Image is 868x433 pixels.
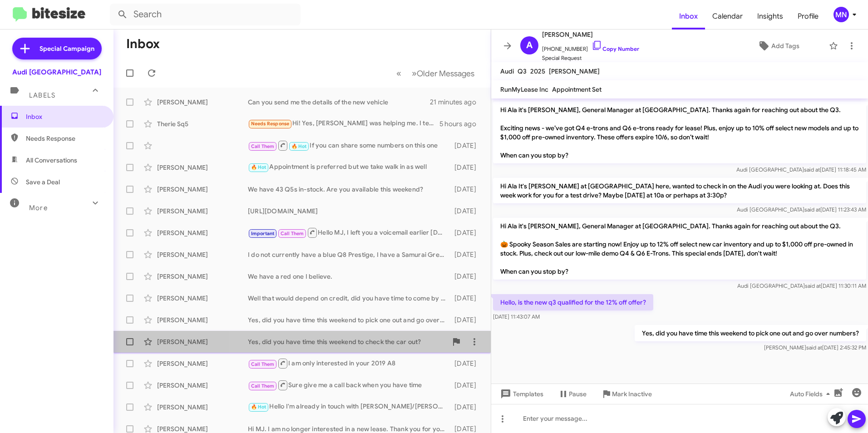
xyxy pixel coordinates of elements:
div: [PERSON_NAME] [157,207,248,216]
span: Special Campaign [39,44,94,53]
span: More [29,204,48,212]
div: Well that would depend on credit, did you have time to come by this weekend? [248,294,450,303]
div: [PERSON_NAME] [157,163,248,172]
span: A [526,38,533,53]
div: [DATE] [450,185,483,194]
div: [PERSON_NAME] [157,359,248,368]
a: Copy Number [592,45,639,52]
p: Hi Ala It's [PERSON_NAME] at [GEOGRAPHIC_DATA] here, wanted to check in on the Audi you were look... [493,178,866,203]
span: Appointment Set [552,85,602,93]
a: Inbox [672,3,705,30]
button: Add Tags [732,38,824,54]
span: said at [804,166,820,173]
span: [PHONE_NUMBER] [542,40,639,54]
div: [PERSON_NAME] [157,294,248,303]
div: [PERSON_NAME] [157,381,248,390]
span: Older Messages [417,69,474,79]
span: [PERSON_NAME] [549,67,600,75]
p: Hello, is the new q3 qualified for the 12% off offer? [493,294,653,310]
div: [PERSON_NAME] [157,228,248,237]
p: Yes, did you have time this weekend to pick one out and go over numbers? [635,325,866,341]
button: Pause [551,386,594,402]
span: 🔥 Hot [251,404,266,410]
div: We have a red one I believe. [248,272,450,281]
div: We have 43 Q5s in-stock. Are you available this weekend? [248,185,450,194]
span: Pause [569,386,587,402]
div: [DATE] [450,315,483,325]
span: Inbox [26,112,103,121]
span: Q3 [518,67,527,75]
p: Hi Ala it's [PERSON_NAME], General Manager at [GEOGRAPHIC_DATA]. Thanks again for reaching out ab... [493,218,866,280]
div: 21 minutes ago [430,98,483,107]
div: [DATE] [450,163,483,172]
nav: Page navigation example [391,64,480,83]
a: Insights [750,3,790,30]
span: All Conversations [26,156,77,165]
span: 2025 [530,67,545,75]
div: Hello MJ, I left you a voicemail earlier [DATE] so if you get a chance, give me a call on [DATE] ... [248,227,450,238]
span: » [412,68,417,79]
p: Hi Ala it's [PERSON_NAME], General Manager at [GEOGRAPHIC_DATA]. Thanks again for reaching out ab... [493,102,866,163]
span: Needs Response [26,134,103,143]
div: [PERSON_NAME] [157,98,248,107]
div: [PERSON_NAME] [157,185,248,194]
span: Add Tags [771,38,799,54]
span: 🔥 Hot [291,143,307,149]
span: Needs Response [251,121,290,127]
span: Call Them [251,361,275,367]
div: [DATE] [450,272,483,281]
div: Can you send me the details of the new vehicle [248,98,430,107]
span: RunMyLease Inc [500,85,548,93]
span: Call Them [251,383,275,389]
div: [URL][DOMAIN_NAME] [248,207,450,216]
span: Audi [GEOGRAPHIC_DATA] [DATE] 11:18:45 AM [736,166,866,173]
span: said at [805,282,821,289]
div: 5 hours ago [439,119,483,128]
div: Hello I'm already in touch with [PERSON_NAME]/[PERSON_NAME] and coming in [DATE] [248,402,450,412]
span: 🔥 Hot [251,164,266,170]
span: Mark Inactive [612,386,652,402]
span: Call Them [251,143,275,149]
span: [DATE] 11:43:07 AM [493,313,540,320]
span: Important [251,231,275,236]
div: [DATE] [450,250,483,259]
div: MN [833,7,849,22]
div: I am only interested in your 2019 A8 [248,358,450,369]
span: Templates [498,386,543,402]
a: Calendar [705,3,750,30]
div: Hi! Yes, [PERSON_NAME] was helping me. I test drove the all new SQ5 in Daytona grey. Was wonderin... [248,118,439,129]
div: [PERSON_NAME] [157,315,248,325]
span: [PERSON_NAME] [DATE] 2:45:32 PM [764,344,866,351]
div: [DATE] [450,141,483,150]
div: If you can share some numbers on this one [248,140,450,151]
div: Yes, did you have time this weekend to check the car out? [248,337,447,346]
div: [DATE] [450,207,483,216]
div: Appointment is preferred but we take walk in as well [248,162,450,172]
span: said at [806,344,822,351]
div: [PERSON_NAME] [157,272,248,281]
button: Next [406,64,480,83]
div: Sure give me a call back when you have time [248,379,450,391]
span: Auto Fields [790,386,833,402]
div: [DATE] [450,294,483,303]
button: MN [826,7,858,22]
div: [PERSON_NAME] [157,250,248,259]
span: Labels [29,91,55,99]
span: Audi [500,67,514,75]
div: [DATE] [450,359,483,368]
a: Profile [790,3,826,30]
span: Special Request [542,54,639,63]
div: [DATE] [450,403,483,412]
span: Audi [GEOGRAPHIC_DATA] [DATE] 11:23:43 AM [737,206,866,213]
div: Yes, did you have time this weekend to pick one out and go over numbers? [248,315,450,325]
button: Templates [491,386,551,402]
span: Save a Deal [26,177,60,187]
a: Special Campaign [12,38,102,59]
span: [PERSON_NAME] [542,29,639,40]
div: [PERSON_NAME] [157,337,248,346]
h1: Inbox [126,37,160,51]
